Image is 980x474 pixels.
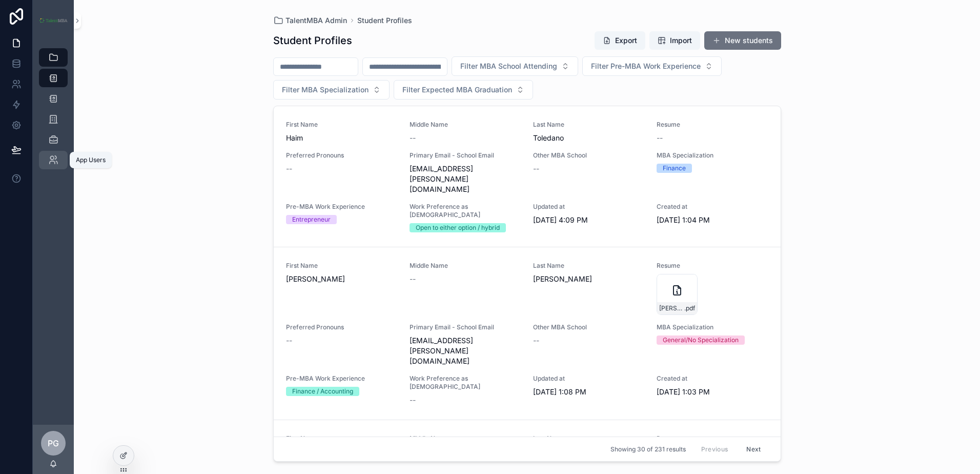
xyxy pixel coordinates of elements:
[657,374,768,383] span: Created at
[273,33,352,48] h1: Student Profiles
[533,323,644,331] span: Other MBA School
[286,374,397,383] span: Pre-MBA Work Experience
[657,434,768,443] span: Resume
[460,61,557,71] span: Filter MBA School Attending
[292,215,331,224] div: Entrepreneur
[410,164,521,194] span: [EMAIL_ADDRESS][PERSON_NAME][DOMAIN_NAME]
[533,262,644,270] span: Last Name
[286,151,397,160] span: Preferred Pronouns
[286,164,292,174] span: --
[657,387,768,397] span: [DATE] 1:03 PM
[286,203,397,211] span: Pre-MBA Work Experience
[533,121,644,129] span: Last Name
[657,323,768,331] span: MBA Specialization
[410,133,416,143] span: --
[410,203,521,219] span: Work Preference as [DEMOGRAPHIC_DATA]
[595,31,645,50] button: Export
[286,121,397,129] span: First Name
[704,31,781,50] button: New students
[533,274,644,284] span: [PERSON_NAME]
[76,156,106,164] div: App Users
[657,215,768,225] span: [DATE] 1:04 PM
[286,133,397,143] span: Haim
[357,15,412,26] a: Student Profiles
[663,335,739,345] div: General/No Specialization
[273,15,347,26] a: TalentMBA Admin
[410,323,521,331] span: Primary Email - School Email
[410,374,521,391] span: Work Preference as [DEMOGRAPHIC_DATA]
[292,387,353,396] div: Finance / Accounting
[533,215,644,225] span: [DATE] 4:09 PM
[657,203,768,211] span: Created at
[394,80,533,100] button: Select Button
[533,335,539,346] span: --
[410,151,521,160] span: Primary Email - School Email
[649,31,700,50] button: Import
[410,274,416,284] span: --
[286,262,397,270] span: First Name
[48,437,59,449] span: PG
[591,61,701,71] span: Filter Pre-MBA Work Experience
[670,35,692,46] span: Import
[533,374,644,383] span: Updated at
[402,85,512,95] span: Filter Expected MBA Graduation
[410,434,521,443] span: Middle Name
[582,56,722,76] button: Select Button
[659,304,684,312] span: [PERSON_NAME]
[274,247,781,420] a: First Name[PERSON_NAME]Middle Name--Last Name[PERSON_NAME]Resume[PERSON_NAME].pdfPreferred Pronou...
[657,133,663,143] span: --
[739,441,768,457] button: Next
[657,151,768,160] span: MBA Specialization
[39,18,68,23] img: App logo
[282,85,369,95] span: Filter MBA Specialization
[533,133,644,143] span: Toledano
[286,323,397,331] span: Preferred Pronouns
[410,121,521,129] span: Middle Name
[657,262,768,270] span: Resume
[533,434,644,443] span: Last Name
[410,395,416,405] span: --
[273,80,390,100] button: Select Button
[610,445,686,453] span: Showing 30 of 231 results
[285,15,347,26] span: TalentMBA Admin
[684,304,695,312] span: .pdf
[663,164,686,173] div: Finance
[533,387,644,397] span: [DATE] 1:08 PM
[286,335,292,346] span: --
[286,434,397,443] span: First Name
[657,121,768,129] span: Resume
[533,151,644,160] span: Other MBA School
[416,223,500,232] div: Open to either option / hybrid
[410,262,521,270] span: Middle Name
[533,203,644,211] span: Updated at
[410,335,521,366] span: [EMAIL_ADDRESS][PERSON_NAME][DOMAIN_NAME]
[452,56,578,76] button: Select Button
[286,274,397,284] span: [PERSON_NAME]
[33,41,74,183] div: scrollable content
[274,106,781,247] a: First NameHaimMiddle Name--Last NameToledanoResume--Preferred Pronouns--Primary Email - School Em...
[533,164,539,174] span: --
